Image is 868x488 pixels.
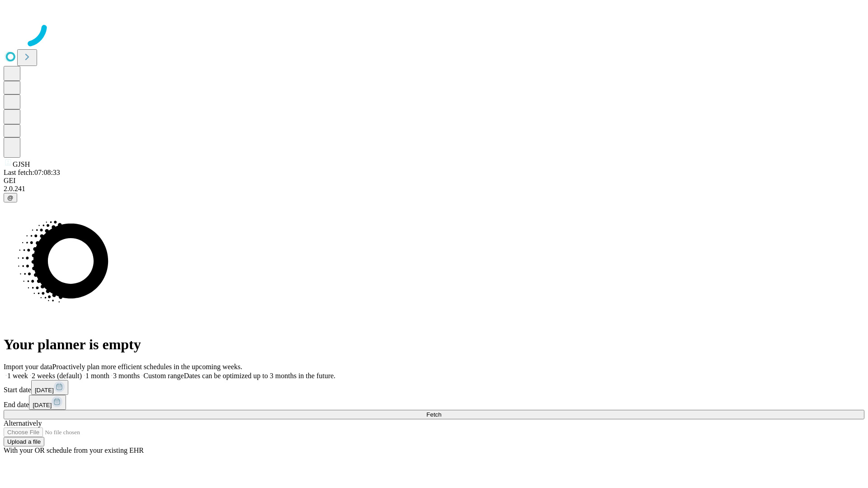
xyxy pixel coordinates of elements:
[31,380,68,395] button: [DATE]
[113,372,140,380] span: 3 months
[7,194,14,201] span: @
[143,372,184,380] span: Custom range
[52,363,242,371] span: Proactively plan more efficient schedules in the upcoming weeks.
[7,372,28,380] span: 1 week
[4,419,42,427] span: Alternatively
[4,380,864,395] div: Start date
[4,437,44,446] button: Upload a file
[426,411,441,418] span: Fetch
[35,387,54,394] span: [DATE]
[85,372,109,380] span: 1 month
[4,446,144,454] span: With your OR schedule from your existing EHR
[4,410,864,419] button: Fetch
[4,363,52,371] span: Import your data
[4,395,864,410] div: End date
[4,336,864,353] h1: Your planner is empty
[4,193,17,202] button: @
[184,372,335,380] span: Dates can be optimized up to 3 months in the future.
[33,402,52,408] span: [DATE]
[32,372,82,380] span: 2 weeks (default)
[4,169,60,176] span: Last fetch: 07:08:33
[29,395,66,410] button: [DATE]
[13,160,30,168] span: GJSH
[4,185,864,193] div: 2.0.241
[4,177,864,185] div: GEI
